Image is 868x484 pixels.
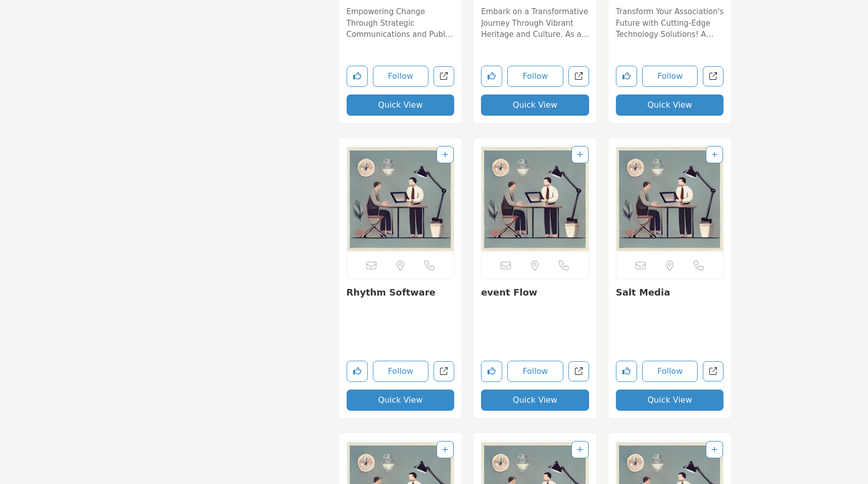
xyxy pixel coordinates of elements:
[642,66,698,87] button: Follow
[481,287,537,298] a: event Flow
[577,446,583,454] a: Add To List
[481,287,589,298] h3: event Flow
[616,66,637,87] button: Like listing
[616,287,670,298] a: Salt Media
[507,361,563,382] button: Follow
[616,146,724,252] a: Open Listing in new tab
[703,361,724,382] a: Open salt-media in new tab
[347,4,455,40] a: Empowering Change Through Strategic Communications and Public Affairs Excellence. As a full-servi...
[347,66,368,87] button: Like listing
[347,287,455,298] h3: Rhythm Software
[616,287,724,298] h3: Salt Media
[481,6,589,40] p: Embark on a Transformative Journey Through Vibrant Heritage and Culture. As a cornerstone in the ...
[347,390,455,411] button: Quick View
[616,361,637,382] button: Like listing
[568,361,589,382] a: Open event-flow in new tab
[373,66,429,87] button: Follow
[481,66,502,87] button: Like listing
[711,151,717,159] a: Add To List
[442,151,448,159] a: Add To List
[347,361,368,382] button: Like listing
[616,390,724,411] button: Quick View
[577,151,583,159] a: Add To List
[347,146,454,252] a: Open Listing in new tab
[347,146,454,252] img: Rhythm Software
[347,94,455,116] button: Quick View
[616,6,724,40] p: Transform Your Association's Future with Cutting-Edge Technology Solutions! A leader in associati...
[642,361,698,382] button: Follow
[433,361,454,382] a: Open rhythm-software in new tab
[442,446,448,454] a: Add To List
[568,66,589,87] a: Open andalucia-turismo in new tab
[433,66,454,87] a: Open inflect-partners1 in new tab
[481,94,589,116] button: Quick View
[481,390,589,411] button: Quick View
[347,6,455,40] p: Empowering Change Through Strategic Communications and Public Affairs Excellence. As a full-servi...
[373,361,429,382] button: Follow
[711,446,717,454] a: Add To List
[616,4,724,40] a: Transform Your Association's Future with Cutting-Edge Technology Solutions! A leader in associati...
[616,146,724,252] img: Salt Media
[481,4,589,40] a: Embark on a Transformative Journey Through Vibrant Heritage and Culture. As a cornerstone in the ...
[481,146,589,252] img: event Flow
[616,94,724,116] button: Quick View
[481,361,502,382] button: Like listing
[347,287,436,298] a: Rhythm Software
[481,146,589,252] a: Open Listing in new tab
[507,66,563,87] button: Follow
[703,66,724,87] a: Open nucleus-tech1 in new tab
